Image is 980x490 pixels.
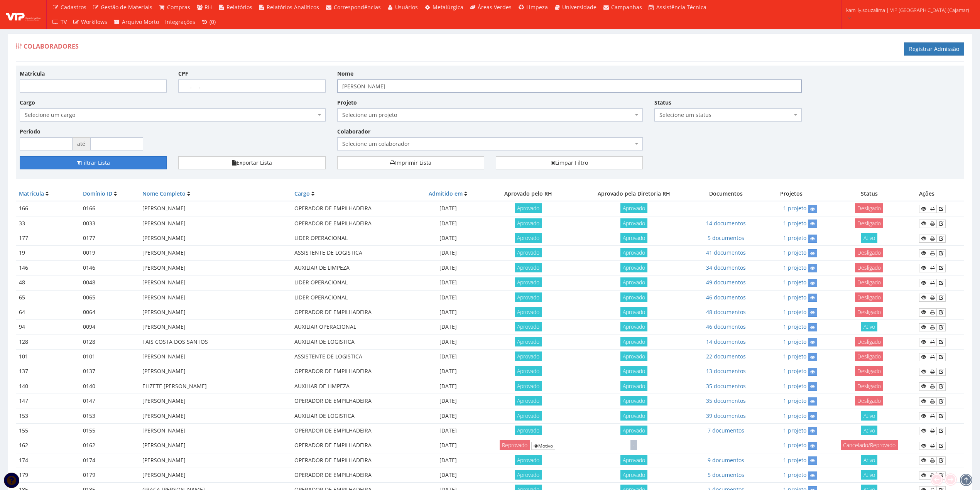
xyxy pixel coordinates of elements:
span: Desligado [855,381,883,391]
span: até [73,137,90,150]
td: 137 [16,364,80,379]
td: AUXILIAR DE LIMPEZA [291,260,415,275]
td: 65 [16,290,80,305]
a: 1 projeto [783,234,806,242]
label: CPF [178,70,188,78]
a: Limpar Filtro [496,156,643,169]
span: Desligado [855,396,883,406]
td: [PERSON_NAME] [139,231,291,246]
td: OPERADOR DE EMPILHADEIRA [291,305,415,319]
span: Relatórios [226,3,252,11]
span: Aprovado [620,218,647,228]
td: [PERSON_NAME] [139,246,291,260]
td: 0128 [80,335,139,349]
td: 19 [16,246,80,260]
span: Desligado [855,337,883,346]
span: Desligado [855,263,883,272]
td: [PERSON_NAME] [139,394,291,409]
a: 39 documentos [706,412,746,419]
span: Aprovado [515,337,542,346]
a: 34 documentos [706,264,746,271]
td: [DATE] [415,260,481,275]
span: (0) [210,18,216,25]
td: 0146 [80,260,139,275]
th: Ações [916,187,964,201]
a: 5 documentos [708,234,744,242]
td: [DATE] [415,468,481,483]
a: (0) [198,15,219,29]
span: TV [61,18,67,25]
span: - [630,440,637,450]
td: OPERADOR DE EMPILHADEIRA [291,438,415,453]
span: Aprovado [620,292,647,302]
span: Selecione um status [659,111,792,119]
span: Aprovado [515,277,542,287]
td: [DATE] [415,305,481,319]
td: 0019 [80,246,139,260]
span: Aprovado [515,233,542,243]
td: [DATE] [415,379,481,394]
td: OPERADOR DE EMPILHADEIRA [291,216,415,231]
a: 46 documentos [706,323,746,330]
span: Aprovado [620,351,647,361]
a: 1 projeto [783,412,806,419]
td: AUXILIAR DE LOGISTICA [291,335,415,349]
span: Workflows [81,18,107,25]
td: [PERSON_NAME] [139,409,291,423]
td: [DATE] [415,438,481,453]
td: 0033 [80,216,139,231]
td: 33 [16,216,80,231]
td: [PERSON_NAME] [139,364,291,379]
span: Aprovado [515,292,542,302]
a: 48 documentos [706,308,746,316]
span: Aprovado [515,307,542,317]
td: OPERADOR DE EMPILHADEIRA [291,468,415,483]
span: Ativo [861,233,877,243]
td: AUXILIAR OPERACIONAL [291,320,415,335]
a: 1 projeto [783,471,806,478]
span: Assistência Técnica [656,3,706,11]
span: Aprovado [620,455,647,465]
td: [PERSON_NAME] [139,350,291,364]
span: Aprovado [515,218,542,228]
a: 1 projeto [783,264,806,271]
a: 41 documentos [706,249,746,256]
span: Aprovado [620,381,647,391]
a: 13 documentos [706,367,746,375]
td: AUXILIAR DE LOGISTICA [291,409,415,423]
td: 153 [16,409,80,423]
span: Desligado [855,248,883,257]
td: [PERSON_NAME] [139,423,291,438]
span: Correspondências [334,3,381,11]
td: 155 [16,423,80,438]
span: Aprovado [620,322,647,331]
a: 1 projeto [783,456,806,464]
span: Selecione um colaborador [342,140,634,148]
td: 0153 [80,409,139,423]
td: ELIZETE [PERSON_NAME] [139,379,291,394]
span: Aprovado [515,322,542,331]
td: 0147 [80,394,139,409]
td: 174 [16,453,80,468]
td: 0179 [80,468,139,483]
span: Aprovado [515,248,542,257]
a: Admitido em [429,190,463,197]
td: AUXILIAR DE LIMPEZA [291,379,415,394]
a: 1 projeto [783,441,806,449]
label: Período [20,128,41,135]
a: 22 documentos [706,353,746,360]
a: Workflows [70,15,111,29]
span: Relatórios Analíticos [267,3,319,11]
td: [DATE] [415,216,481,231]
th: Aprovado pelo RH [481,187,575,201]
span: Aprovado [515,203,542,213]
span: Ativo [861,470,877,480]
td: LIDER OPERACIONAL [291,290,415,305]
a: 1 projeto [783,367,806,375]
a: 1 projeto [783,427,806,434]
a: 1 projeto [783,308,806,316]
td: 0174 [80,453,139,468]
td: [PERSON_NAME] [139,275,291,290]
a: 7 documentos [708,427,744,434]
span: Reprovado [500,440,530,450]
